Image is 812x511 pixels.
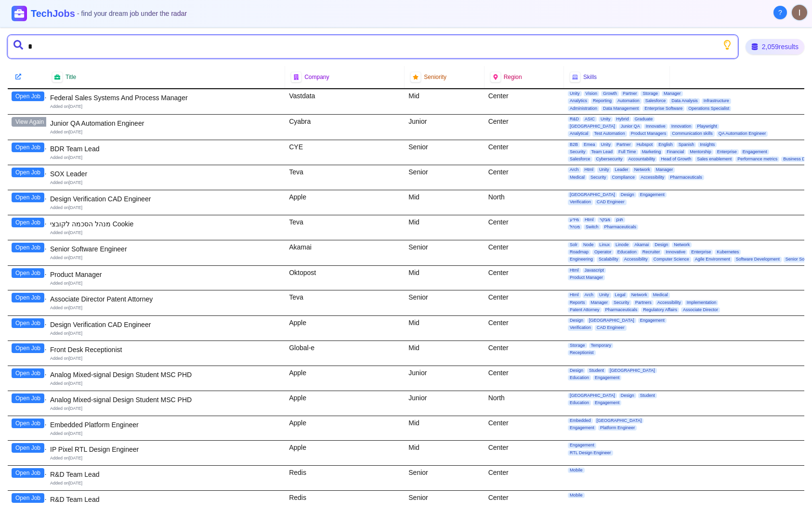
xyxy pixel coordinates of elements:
[568,292,581,298] span: Html
[612,300,631,305] span: Security
[568,368,585,373] span: Design
[597,167,611,172] span: Unity
[50,255,281,261] div: Added on [DATE]
[50,431,281,437] div: Added on [DATE]
[599,117,613,122] span: Unity
[584,224,601,230] span: Switch
[405,190,484,215] div: Mid
[597,257,620,262] span: Scalability
[568,124,617,129] span: [GEOGRAPHIC_DATA]
[717,131,768,136] span: QA Automation Engineer
[583,292,596,298] span: Arch
[485,366,564,391] div: Center
[669,98,700,104] span: Data Analysis
[12,368,44,378] button: Open Job
[568,300,587,305] span: Reports
[589,175,608,180] span: Security
[50,244,281,254] div: Senior Software Engineer
[50,455,281,461] div: Added on [DATE]
[285,115,405,140] div: Cyabra
[405,366,484,391] div: Junior
[50,280,281,287] div: Added on [DATE]
[65,73,76,81] span: Title
[405,441,484,465] div: Mid
[568,192,617,197] span: [GEOGRAPHIC_DATA]
[568,307,602,313] span: Patent Attorney
[485,165,564,190] div: Center
[591,98,614,104] span: Reporting
[669,124,694,129] span: Innovation
[568,98,589,104] span: Analytics
[50,180,281,186] div: Added on [DATE]
[568,131,590,136] span: Analytical
[698,142,717,147] span: Insights
[632,242,651,248] span: Akamai
[485,240,564,265] div: Center
[644,124,668,129] span: Innovative
[50,345,281,354] div: Front Desk Receptionist
[485,316,564,341] div: Center
[50,294,281,304] div: Associate Director Patent Attorney
[715,149,739,155] span: Enterprise
[12,419,44,428] button: Open Job
[568,175,587,180] span: Medical
[589,343,614,348] span: Temporary
[638,318,667,323] span: Engagement
[285,391,405,416] div: Apple
[598,425,637,431] span: Platform Engineer
[654,167,675,172] span: Manager
[595,418,644,423] span: [GEOGRAPHIC_DATA]
[50,420,281,430] div: Embedded Platform Engineer
[568,106,599,111] span: Administration
[629,292,649,298] span: Network
[685,300,719,305] span: Implementation
[504,73,522,81] span: Region
[641,249,662,255] span: Recruiter
[405,466,484,490] div: Senior
[651,292,670,298] span: Medical
[592,131,627,136] span: Test Automation
[568,375,591,380] span: Education
[643,98,668,104] span: Salesforce
[568,350,596,355] span: Receptionist
[614,217,625,223] span: תוכן
[50,320,281,329] div: Design Verification CAD Engineer
[686,106,731,111] span: Operations Specialist
[31,7,187,20] h1: TechJobs
[681,307,720,313] span: Associate Director
[632,167,652,172] span: Network
[734,257,782,262] span: Software Development
[50,445,281,454] div: IP Pixel RTL Design Engineer
[670,131,715,136] span: Communication skills
[285,190,405,215] div: Apple
[485,215,564,240] div: Center
[50,93,281,103] div: Federal Sales Systems And Process Manager
[608,368,657,373] span: [GEOGRAPHIC_DATA]
[568,468,585,473] span: Mobile
[597,292,611,298] span: Unity
[603,307,640,313] span: Pharmaceuticals
[485,266,564,290] div: Center
[792,5,807,20] img: User avatar
[641,91,660,96] span: Storage
[735,157,779,162] span: Performance metrics
[639,175,666,180] span: Accessibility
[285,341,405,366] div: Global-e
[616,149,638,155] span: Full Time
[50,355,281,362] div: Added on [DATE]
[791,4,808,21] button: User menu
[568,318,585,323] span: Design
[598,242,612,248] span: Linux
[653,242,670,248] span: Design
[583,217,596,223] span: Html
[50,194,281,204] div: Design Verification CAD Engineer
[12,117,48,127] button: View Again
[12,343,44,353] button: Open Job
[12,493,44,503] button: Open Job
[599,142,613,147] span: Unity
[568,91,582,96] span: Unity
[695,157,733,162] span: Sales enablement
[778,8,782,17] span: ?
[668,175,704,180] span: Pharmaceuticals
[12,468,44,478] button: Open Job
